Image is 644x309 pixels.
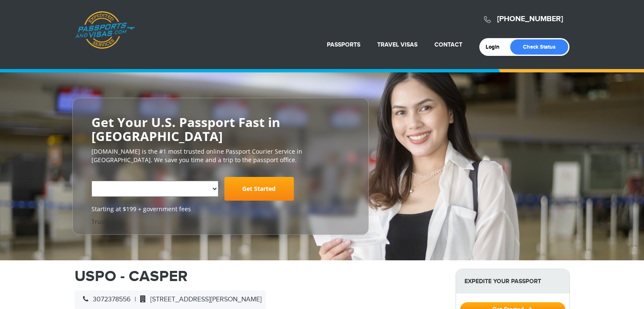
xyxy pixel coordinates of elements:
h1: USPO - CASPER [75,269,443,284]
span: [STREET_ADDRESS][PERSON_NAME] [136,295,262,303]
a: Login [486,44,506,50]
p: [DOMAIN_NAME] is the #1 most trusted online Passport Courier Service in [GEOGRAPHIC_DATA]. We sav... [91,147,350,164]
a: Passports [327,41,360,48]
a: [PHONE_NUMBER] [497,14,563,24]
div: | [75,290,266,309]
strong: Expedite Your Passport [456,269,569,293]
a: Passports & [DOMAIN_NAME] [75,11,135,49]
a: Trustpilot [91,218,119,226]
h2: Get Your U.S. Passport Fast in [GEOGRAPHIC_DATA] [91,115,350,143]
a: Travel Visas [377,41,417,48]
a: Check Status [510,39,568,55]
span: Starting at $199 + government fees [91,205,350,213]
a: Contact [434,41,462,48]
a: Get Started [224,177,294,201]
span: 3072378556 [79,295,130,303]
